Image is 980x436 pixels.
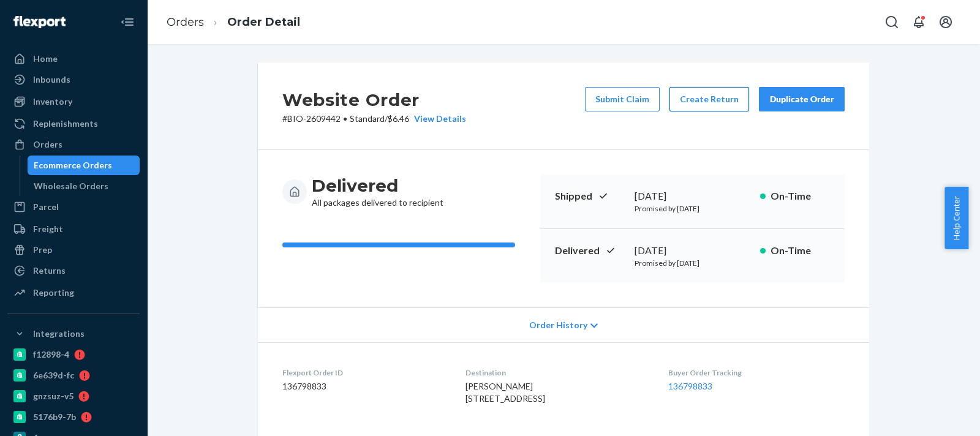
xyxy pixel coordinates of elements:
p: Promised by [DATE] [635,203,750,214]
div: [DATE] [635,189,750,203]
p: # BIO-2609442 / $6.46 [282,113,466,125]
a: Ecommerce Orders [28,156,140,175]
h2: Website Order [282,87,466,113]
a: Freight [7,219,140,239]
span: [PERSON_NAME] [STREET_ADDRESS] [466,381,545,404]
div: Returns [33,265,66,277]
button: Duplicate Order [759,87,845,111]
a: Order Detail [227,15,300,29]
div: 5176b9-7b [33,411,76,423]
a: f12898-4 [7,345,140,364]
span: Order History [529,319,587,331]
dt: Destination [466,367,648,378]
div: Inbounds [33,73,70,86]
a: Inventory [7,92,140,111]
div: 6e639d-fc [33,369,74,382]
a: Replenishments [7,114,140,133]
a: Returns [7,261,140,280]
div: Parcel [33,201,59,213]
span: Standard [350,113,385,124]
p: Delivered [555,244,625,258]
a: 6e639d-fc [7,366,140,385]
a: 136798833 [668,381,712,391]
dd: 136798833 [282,380,446,393]
a: Parcel [7,197,140,217]
div: Ecommerce Orders [34,159,112,171]
button: Open account menu [933,10,958,34]
div: f12898-4 [33,348,69,361]
a: Inbounds [7,70,140,89]
p: Promised by [DATE] [635,258,750,268]
div: [DATE] [635,244,750,258]
a: Orders [7,135,140,154]
div: Reporting [33,287,74,299]
ol: breadcrumbs [157,4,310,40]
div: Duplicate Order [769,93,834,105]
button: Create Return [669,87,749,111]
button: Close Navigation [115,10,140,34]
div: Wholesale Orders [34,180,108,192]
span: • [343,113,347,124]
div: Integrations [33,328,85,340]
div: All packages delivered to recipient [312,175,443,209]
button: Help Center [944,187,968,249]
div: Orders [33,138,62,151]
div: Home [33,53,58,65]
div: Inventory [33,96,72,108]
dt: Buyer Order Tracking [668,367,845,378]
button: Integrations [7,324,140,344]
a: Home [7,49,140,69]
button: Open notifications [907,10,931,34]
div: Replenishments [33,118,98,130]
img: Flexport logo [13,16,66,28]
button: Submit Claim [585,87,660,111]
dt: Flexport Order ID [282,367,446,378]
a: gnzsuz-v5 [7,386,140,406]
a: 5176b9-7b [7,407,140,427]
p: On-Time [771,189,830,203]
div: Prep [33,244,52,256]
button: View Details [409,113,466,125]
a: Reporting [7,283,140,303]
h3: Delivered [312,175,443,197]
button: Open Search Box [880,10,904,34]
p: On-Time [771,244,830,258]
p: Shipped [555,189,625,203]
div: gnzsuz-v5 [33,390,73,402]
a: Orders [167,15,204,29]
a: Prep [7,240,140,260]
div: Freight [33,223,63,235]
a: Wholesale Orders [28,176,140,196]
